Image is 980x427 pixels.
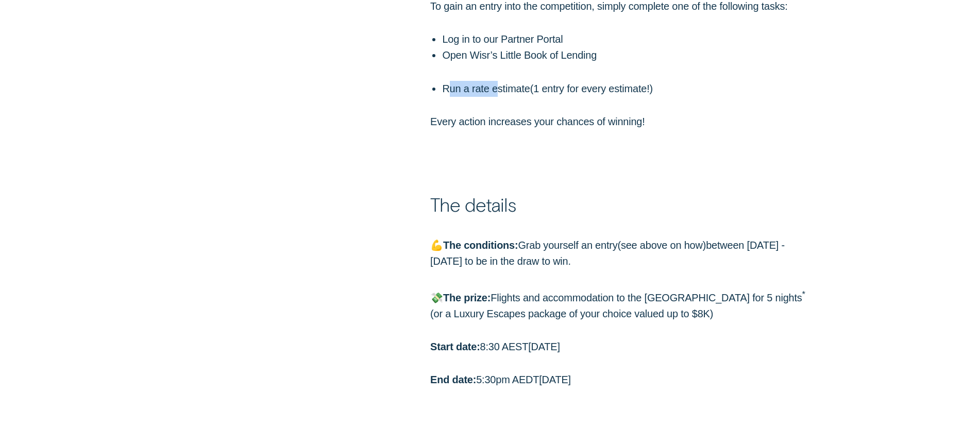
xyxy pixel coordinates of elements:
[443,240,518,251] strong: The conditions:
[442,31,811,47] p: Log in to our Partner Portal
[430,286,812,322] p: 💸 Flights and accommodation to the [GEOGRAPHIC_DATA] for 5 nights or a Luxury Escapes package of ...
[430,237,812,269] p: 💪 Grab yourself an entry see above on how between [DATE] - [DATE] to be in the draw to win.
[442,81,811,97] p: Run a rate estimate 1 entry for every estimate!
[530,83,533,94] span: (
[442,47,811,63] p: Open Wisr’s Little Book of Lending
[430,339,812,355] p: 8:30 AEST[DATE]
[649,83,652,94] span: )
[430,308,433,319] span: (
[703,240,706,251] span: )
[617,240,620,251] span: (
[710,308,713,319] span: )
[430,341,480,352] strong: Start date:
[430,374,476,385] strong: End date:
[430,114,812,130] p: Every action increases your chances of winning!
[443,292,491,303] strong: The prize:
[430,193,516,215] strong: The details
[430,372,812,388] p: 5:30pm AEDT[DATE]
